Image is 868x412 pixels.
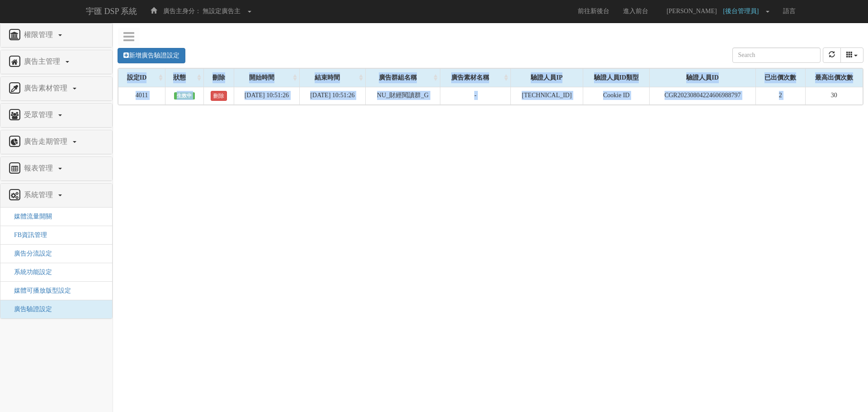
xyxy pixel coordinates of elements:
[7,232,47,238] a: FB資訊管理
[211,91,227,101] a: 刪除
[22,111,57,118] span: 受眾管理
[7,108,105,123] a: 受眾管理
[300,87,366,104] td: [DATE] 10:51:26
[366,69,440,87] div: 廣告群組名稱
[7,213,52,220] a: 媒體流量開關
[234,87,300,104] td: [DATE] 10:51:26
[22,137,72,145] span: 廣告走期管理
[204,69,234,87] div: 刪除
[118,87,165,104] td: 4011
[840,47,864,63] div: Columns
[118,48,185,63] a: 新增廣告驗證設定
[7,287,71,294] a: 媒體可播放版型設定
[650,87,755,104] td: CGR20230804224606988797
[22,84,72,92] span: 廣告素材管理
[118,69,165,87] div: 設定ID
[732,47,821,63] input: Search
[7,28,105,43] a: 權限管理
[22,31,57,38] span: 權限管理
[806,69,863,87] div: 最高出價次數
[234,69,300,87] div: 開始時間
[440,69,510,87] div: 廣告素材名稱
[583,69,649,87] div: 驗證人員ID類型
[300,69,365,87] div: 結束時間
[365,87,440,104] td: NU_財經閱讀群_G
[165,69,203,87] div: 狀態
[163,8,201,14] span: 廣告主身分：
[174,92,195,99] span: 生效中
[510,87,583,104] td: [TECHNICAL_ID]
[7,55,105,69] a: 廣告主管理
[22,191,57,199] span: 系統管理
[755,87,805,104] td: 2
[22,57,65,65] span: 廣告主管理
[7,306,52,313] a: 廣告驗證設定
[7,250,52,257] a: 廣告分流設定
[203,8,241,14] span: 無設定廣告主
[7,135,105,149] a: 廣告走期管理
[583,87,650,104] td: Cookie ID
[22,164,57,172] span: 報表管理
[511,69,583,87] div: 驗證人員IP
[840,47,864,63] button: columns
[723,8,763,14] span: [後台管理員]
[7,81,105,96] a: 廣告素材管理
[440,87,510,104] td: -
[650,69,755,87] div: 驗證人員ID
[805,87,863,104] td: 30
[7,269,52,275] a: 系統功能設定
[662,8,721,14] span: [PERSON_NAME]
[7,188,105,203] a: 系統管理
[756,69,805,87] div: 已出價次數
[7,161,105,176] a: 報表管理
[823,47,841,63] button: refresh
